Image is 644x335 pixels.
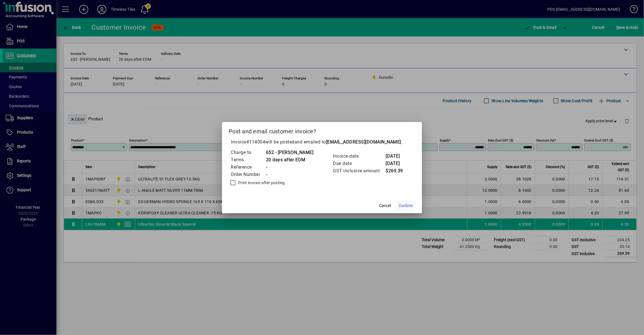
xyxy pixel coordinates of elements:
[386,160,408,167] td: [DATE]
[229,139,415,145] p: Invoice will be posted .
[379,203,391,209] span: Cancel
[246,139,265,145] span: #114004
[397,201,415,211] button: Confirm
[266,156,314,164] td: 20 days after EOM
[230,149,266,156] td: Charge to
[222,122,422,138] h2: Post and email customer invoice?
[399,203,413,209] span: Confirm
[230,164,266,171] td: Reference
[386,153,408,160] td: [DATE]
[376,201,394,211] button: Cancel
[237,180,285,186] label: Print invoice after posting
[294,139,401,145] span: and emailed to
[333,167,386,175] td: GST inclusive amount
[266,164,314,171] td: -
[230,156,266,164] td: Terms
[266,149,314,156] td: 652 - [PERSON_NAME]
[333,153,386,160] td: Invoice date
[333,160,386,167] td: Due date
[326,139,401,145] b: [EMAIL_ADDRESS][DOMAIN_NAME]
[386,167,408,175] td: $269.39
[266,171,314,178] td: -
[230,171,266,178] td: Order Number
